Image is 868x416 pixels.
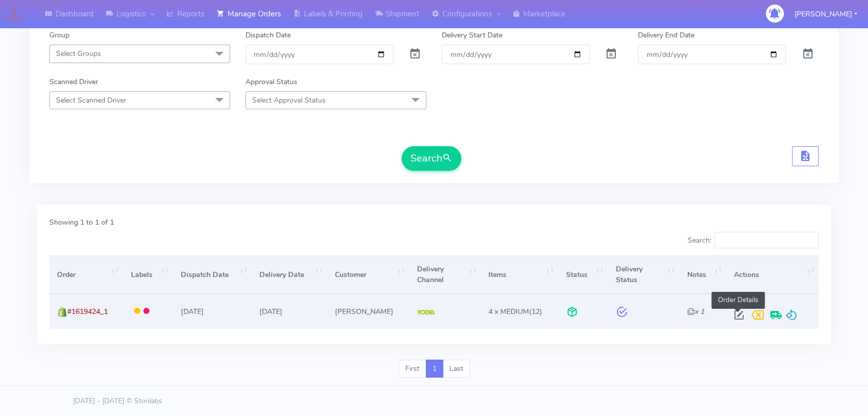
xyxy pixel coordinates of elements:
[327,255,409,294] th: Customer: activate to sort column ascending
[252,255,327,294] th: Delivery Date: activate to sort column ascending
[123,255,173,294] th: Labels: activate to sort column ascending
[787,4,865,25] button: [PERSON_NAME]
[49,217,114,228] label: Showing 1 to 1 of 1
[173,255,252,294] th: Dispatch Date: activate to sort column ascending
[488,307,529,316] span: 4 x MEDIUM
[558,255,608,294] th: Status: activate to sort column ascending
[687,232,819,248] label: Search:
[409,255,481,294] th: Delivery Channel: activate to sort column ascending
[173,294,252,328] td: [DATE]
[426,360,443,378] a: 1
[49,76,98,87] label: Scanned Driver
[679,255,726,294] th: Notes: activate to sort column ascending
[67,307,108,316] span: #1619424_1
[442,30,502,41] label: Delivery Start Date
[481,255,558,294] th: Items: activate to sort column ascending
[726,255,819,294] th: Actions: activate to sort column ascending
[638,30,694,41] label: Delivery End Date
[56,95,126,105] span: Select Scanned Driver
[56,49,101,58] span: Select Groups
[687,307,704,316] i: x 1
[488,307,542,316] span: (12)
[49,255,123,294] th: Order: activate to sort column ascending
[417,310,435,315] img: Yodel
[246,30,291,41] label: Dispatch Date
[327,294,409,328] td: [PERSON_NAME]
[252,95,326,105] span: Select Approval Status
[402,146,461,171] button: Search
[246,76,297,87] label: Approval Status
[252,294,327,328] td: [DATE]
[714,232,819,248] input: Search:
[57,307,67,317] img: shopify.png
[49,30,69,41] label: Group
[608,255,679,294] th: Delivery Status: activate to sort column ascending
